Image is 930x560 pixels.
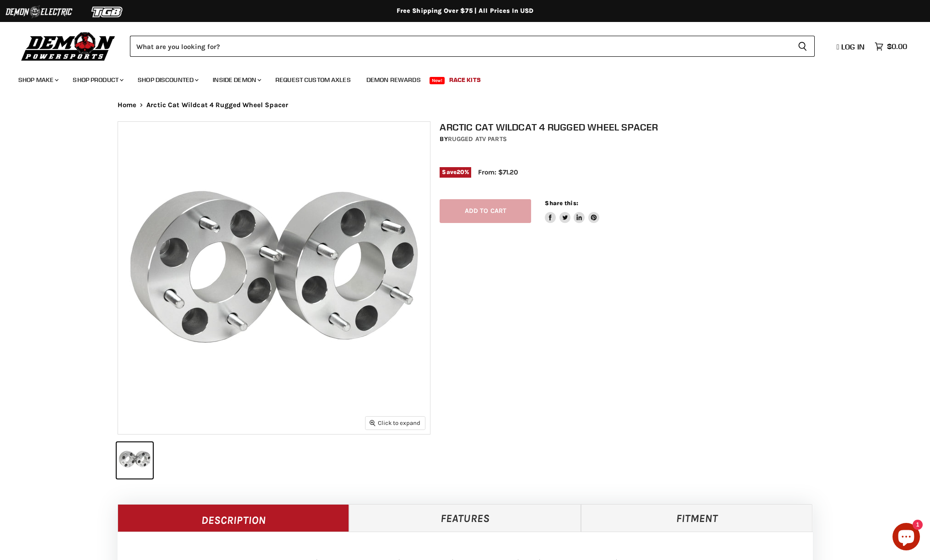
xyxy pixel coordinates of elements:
[370,419,420,426] span: Click to expand
[440,167,471,177] span: Save %
[118,504,349,532] a: Description
[146,101,288,109] span: Arctic Cat Wildcat 4 Rugged Wheel Spacer
[11,71,64,89] a: Shop Make
[66,71,129,89] a: Shop Product
[117,442,153,478] button: Arctic Cat Wildcat 4 Rugged Wheel Spacer thumbnail
[360,71,428,89] a: Demon Rewards
[11,67,905,89] ul: Main menu
[349,504,581,532] a: Features
[442,71,488,89] a: Race Kits
[99,7,831,15] div: Free Shipping Over $75 | All Prices In USD
[206,71,267,89] a: Inside Demon
[18,30,118,62] img: Demon Powersports
[366,417,425,429] button: Click to expand
[581,504,813,532] a: Fitment
[448,135,507,143] a: Rugged ATV Parts
[478,168,518,176] span: From: $71.20
[440,134,822,144] div: by
[99,101,831,109] nav: Breadcrumbs
[118,101,137,109] a: Home
[440,121,822,133] h1: Arctic Cat Wildcat 4 Rugged Wheel Spacer
[73,3,142,21] img: TGB Logo 2
[790,36,815,57] button: Search
[5,3,73,21] img: Demon Electric Logo 2
[545,199,599,223] aside: Share this:
[130,36,790,57] input: Search
[545,200,578,207] span: Share this:
[870,40,912,53] a: $0.00
[131,71,204,89] a: Shop Discounted
[841,42,865,51] span: Log in
[457,169,464,175] span: 20
[890,523,923,553] inbox-online-store-chat: Shopify online store chat
[130,36,815,57] form: Product
[118,122,430,434] img: Arctic Cat Wildcat 4 Rugged Wheel Spacer
[833,43,870,51] a: Log in
[430,77,445,84] span: New!
[887,42,907,51] span: $0.00
[269,71,358,89] a: Request Custom Axles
